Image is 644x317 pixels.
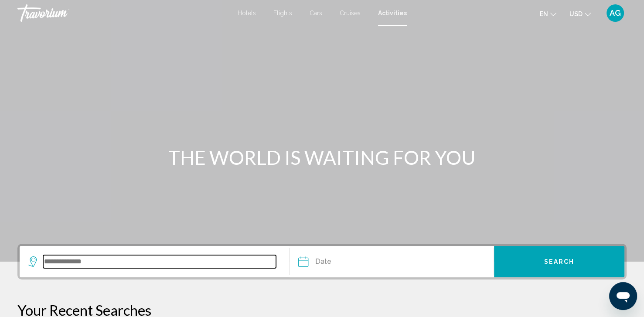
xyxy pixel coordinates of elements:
a: Activities [378,10,407,17]
span: AG [610,9,621,17]
a: Cars [310,10,322,17]
button: Change language [540,7,556,20]
div: Search widget [20,246,624,277]
span: Search [544,259,575,266]
a: Cruises [340,10,361,17]
a: Travorium [17,4,229,22]
button: User Menu [604,4,627,22]
button: Date [298,246,494,277]
h1: THE WORLD IS WAITING FOR YOU [159,146,486,169]
button: Search [494,246,624,277]
span: USD [569,10,583,17]
button: Change currency [569,7,591,20]
iframe: Button to launch messaging window [609,282,637,310]
span: en [540,10,548,17]
a: Flights [273,10,292,17]
a: Hotels [238,10,256,17]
